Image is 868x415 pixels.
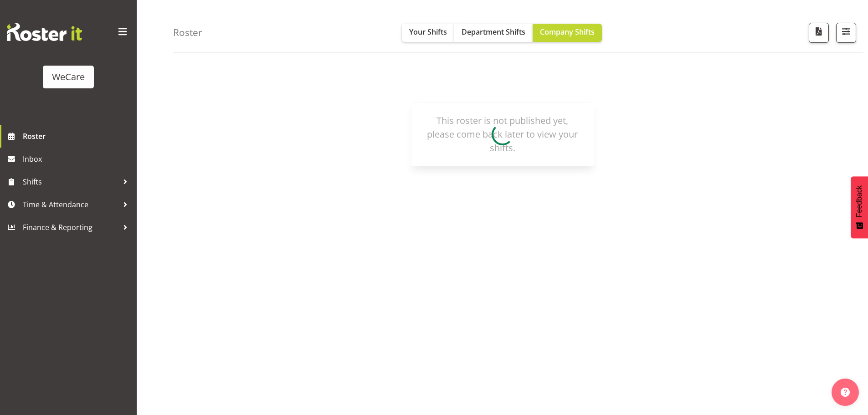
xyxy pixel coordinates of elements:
span: Your Shifts [409,27,447,37]
button: Department Shifts [454,24,533,42]
span: Time & Attendance [23,198,118,211]
button: Filter Shifts [836,23,856,43]
img: help-xxl-2.png [841,388,850,397]
button: Company Shifts [533,24,602,42]
span: Company Shifts [540,27,595,37]
span: Roster [23,129,132,143]
span: Department Shifts [462,27,525,37]
button: Your Shifts [402,24,454,42]
h4: Roster [173,27,202,38]
span: Inbox [23,152,132,166]
span: Shifts [23,175,118,189]
button: Feedback - Show survey [851,176,868,238]
img: Rosterit website logo [7,23,82,41]
div: WeCare [52,70,85,84]
span: Finance & Reporting [23,220,118,234]
span: Feedback [855,185,863,217]
button: Download a PDF of the roster according to the set date range. [809,23,829,43]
